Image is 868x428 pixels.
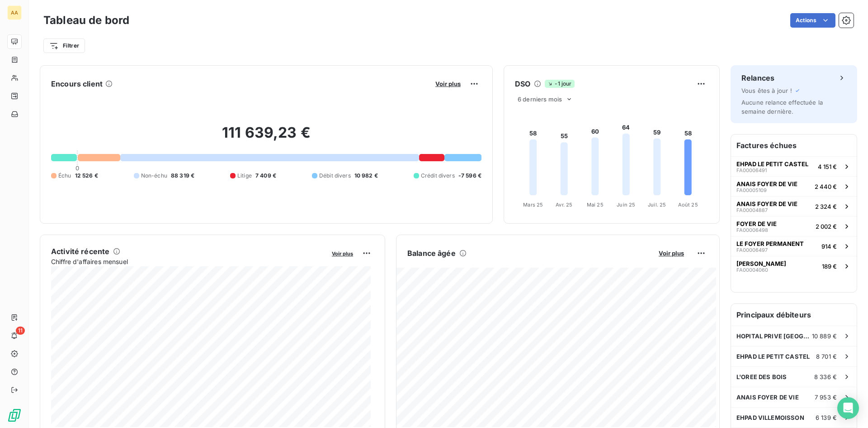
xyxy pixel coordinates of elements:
[678,202,698,208] tspan: Août 25
[75,164,79,172] span: 0
[731,216,857,236] button: FOYER DE VIEFA000064982 002 €
[736,260,786,267] span: [PERSON_NAME]
[171,172,194,180] span: 88 319 €
[741,72,774,83] h6: Relances
[736,180,797,188] span: ANAIS FOYER DE VIE
[814,373,837,380] span: 8 336 €
[51,124,481,151] h2: 111 639,23 €
[617,202,635,208] tspan: Juin 25
[731,256,857,276] button: [PERSON_NAME]FA00004060189 €
[790,13,835,28] button: Actions
[736,168,767,173] span: FA00006491
[435,80,461,87] span: Voir plus
[731,236,857,256] button: LE FOYER PERMANENTFA00006497914 €
[822,263,837,270] span: 189 €
[815,394,837,401] span: 7 953 €
[731,196,857,216] button: ANAIS FOYER DE VIEFA000048872 324 €
[648,202,666,208] tspan: Juil. 25
[433,80,463,88] button: Voir plus
[656,249,687,257] button: Voir plus
[731,135,857,156] h6: Factures échues
[736,267,768,273] span: FA00004060
[736,394,799,401] span: ANAIS FOYER DE VIE
[523,202,543,208] tspan: Mars 25
[329,249,356,257] button: Voir plus
[141,172,167,180] span: Non-échu
[816,223,837,230] span: 2 002 €
[51,246,109,257] h6: Activité récente
[16,327,25,335] span: 11
[7,408,22,423] img: Logo LeanPay
[458,172,481,180] span: -7 596 €
[741,99,823,115] span: Aucune relance effectuée la semaine dernière.
[816,414,837,421] span: 6 139 €
[736,414,804,421] span: EHPAD VILLEMOISSON
[736,373,787,380] span: L'OREE DES BOIS
[75,172,98,180] span: 12 526 €
[736,247,768,253] span: FA00006497
[736,220,777,227] span: FOYER DE VIE
[736,207,768,213] span: FA00004887
[407,248,456,259] h6: Balance âgée
[237,172,252,180] span: Litige
[659,250,684,257] span: Voir plus
[354,172,378,180] span: 10 982 €
[736,200,797,207] span: ANAIS FOYER DE VIE
[821,243,837,250] span: 914 €
[731,304,857,326] h6: Principaux débiteurs
[731,176,857,196] button: ANAIS FOYER DE VIEFA000051092 440 €
[816,353,837,360] span: 8 701 €
[43,38,85,53] button: Filtrer
[815,203,837,210] span: 2 324 €
[518,96,562,103] span: 6 derniers mois
[545,80,574,88] span: -1 jour
[837,397,859,419] div: Open Intercom Messenger
[319,172,351,180] span: Débit divers
[7,5,22,20] div: AA
[51,78,103,89] h6: Encours client
[736,353,810,360] span: EHPAD LE PETIT CASTEL
[587,202,604,208] tspan: Mai 25
[731,156,857,176] button: EHPAD LE PETIT CASTELFA000064914 151 €
[255,172,276,180] span: 7 409 €
[556,202,572,208] tspan: Avr. 25
[736,332,812,340] span: HOPITAL PRIVE [GEOGRAPHIC_DATA]
[43,12,129,29] h3: Tableau de bord
[818,163,837,170] span: 4 151 €
[736,160,808,168] span: EHPAD LE PETIT CASTEL
[736,240,804,247] span: LE FOYER PERMANENT
[421,172,455,180] span: Crédit divers
[51,257,325,266] span: Chiffre d'affaires mensuel
[736,227,768,233] span: FA00006498
[812,332,837,340] span: 10 889 €
[815,183,837,190] span: 2 440 €
[515,78,530,89] h6: DSO
[58,172,71,180] span: Échu
[332,250,353,257] span: Voir plus
[736,188,767,193] span: FA00005109
[741,87,792,94] span: Vous êtes à jour !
